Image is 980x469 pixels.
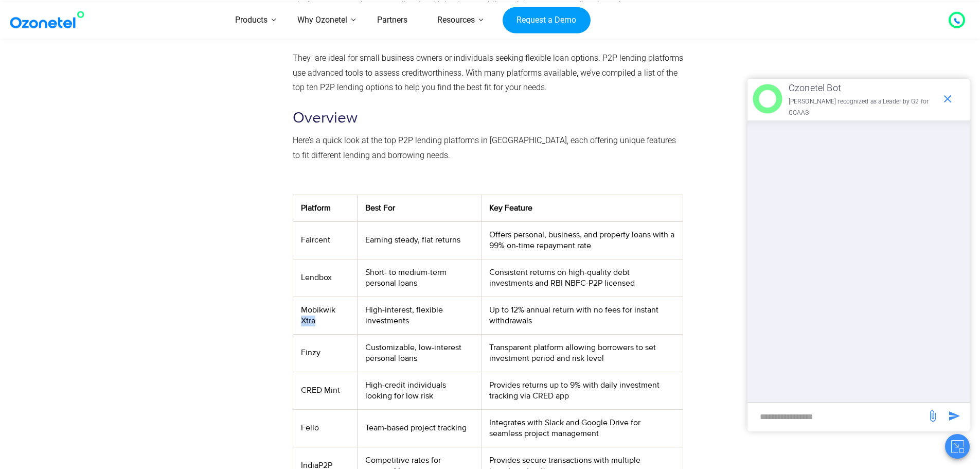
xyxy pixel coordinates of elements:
a: Resources [422,2,490,39]
td: Offers personal, business, and property loans with a 99% on-time repayment rate [482,221,683,259]
td: Customizable, low-interest personal loans [358,334,482,372]
td: CRED Mint [293,372,357,409]
td: Team-based project tracking [358,409,482,447]
a: Request a Demo [503,7,591,33]
td: Lendbox [293,259,357,297]
td: Earning steady, flat returns [358,221,482,259]
th: Platform [293,195,357,221]
a: Partners [362,2,422,39]
span: send message [922,406,943,426]
td: High-interest, flexible investments [358,297,482,334]
span: Overview [293,109,358,127]
span: Here’s a quick look at the top P2P lending platforms in [GEOGRAPHIC_DATA], each offering unique f... [293,135,676,160]
td: Integrates with Slack and Google Drive for seamless project management [482,409,683,447]
th: Best For [358,195,482,221]
th: Key Feature [482,195,683,221]
button: Close chat [945,434,970,459]
td: Consistent returns on high-quality debt investments and RBI NBFC-P2P licensed [482,259,683,297]
a: Products [220,2,282,39]
span: end chat or minimize [937,89,958,109]
td: Mobikwik Xtra [293,297,357,334]
td: Up to 12% annual return with no fees for instant withdrawals [482,297,683,334]
a: Why Ozonetel [282,2,362,39]
td: Faircent [293,221,357,259]
td: Fello [293,409,357,447]
p: [PERSON_NAME] recognized as a Leader by G2 for CCAAS [789,96,936,118]
span: send message [944,406,965,426]
div: new-msg-input [753,408,921,426]
span: They are ideal for small business owners or individuals seeking flexible loan options. P2P lendin... [293,53,683,93]
td: Transparent platform allowing borrowers to set investment period and risk level [482,334,683,372]
img: header [753,84,782,114]
td: Short- to medium-term personal loans [358,259,482,297]
td: Provides returns up to 9% with daily investment tracking via CRED app [482,372,683,409]
p: Ozonetel Bot [789,80,936,96]
td: Finzy [293,334,357,372]
td: High-credit individuals looking for low risk [358,372,482,409]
